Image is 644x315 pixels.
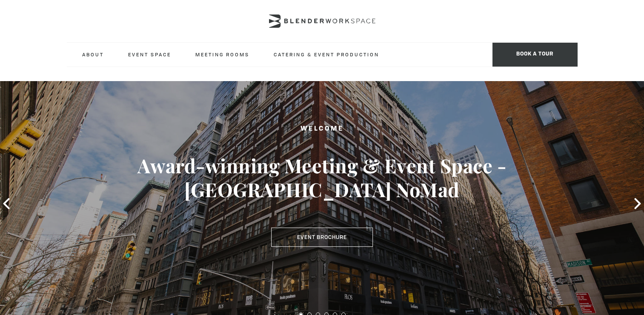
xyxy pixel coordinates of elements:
[75,43,111,66] a: About
[32,124,612,134] h2: Welcome
[492,43,578,67] span: Book a tour
[32,154,612,201] h3: Award-winning Meeting & Event Space - [GEOGRAPHIC_DATA] NoMad
[121,43,178,66] a: Event Space
[189,43,256,66] a: Meeting Rooms
[267,43,386,66] a: Catering & Event Production
[271,227,373,247] a: Event Brochure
